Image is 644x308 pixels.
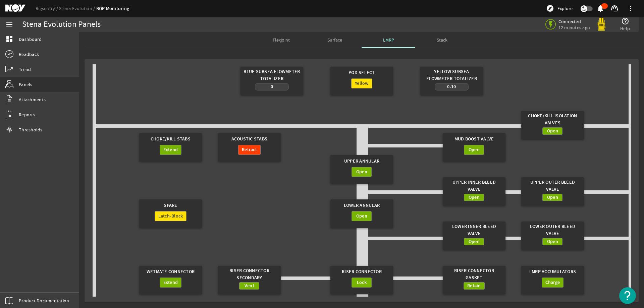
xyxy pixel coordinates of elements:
mat-icon: menu [5,20,13,28]
span: Readback [19,51,39,58]
span: Connected [558,18,590,24]
span: Open [547,194,558,201]
span: Extend [163,146,178,153]
span: Open [547,128,558,134]
div: LMRP Accumulators [524,266,581,278]
span: Thresholds [19,126,43,133]
div: Spare [142,199,199,211]
mat-icon: help_outline [621,17,629,25]
span: Open [469,146,480,153]
div: Acoustic Stabs [221,133,277,145]
div: Choke/Kill Stabs [142,133,199,145]
span: 0.10 [447,83,456,90]
div: Yellow Subsea Flowmeter Totalizer [423,67,480,83]
span: 12 minutes ago [558,24,590,30]
div: Lower Annular [333,199,390,211]
mat-icon: notifications [596,4,604,12]
span: Open [469,194,480,201]
div: Riser Connector [333,266,390,278]
span: Reports [19,111,35,118]
div: Riser Connector Secondary [221,266,277,282]
span: Retract [242,146,257,153]
div: Lower Outer Bleed Valve [524,222,581,238]
div: Riser Connector Gasket [446,266,502,282]
mat-icon: support_agent [610,4,619,12]
span: Yellow [355,80,369,87]
div: Choke/Kill Isolation Valves [524,111,581,127]
div: Upper Outer Bleed Valve [524,177,581,194]
div: Upper Annular [333,155,390,167]
mat-icon: dashboard [5,35,13,43]
span: Latch-Block [158,213,183,220]
span: Lock [357,279,367,286]
div: Lower Inner Bleed Valve [446,222,502,238]
div: Pod Select [333,67,390,78]
div: Stena Evolution Panels [22,21,101,28]
button: Open Resource Center [619,287,636,304]
span: Panels [19,81,33,88]
mat-icon: explore [546,4,554,12]
span: Retain [467,283,481,289]
span: Trend [19,66,31,73]
a: Stena Evolution [59,5,96,11]
span: Help [620,25,630,32]
span: Extend [163,279,178,286]
span: Flexjoint [273,38,290,42]
span: Charge [545,279,560,286]
div: Blue Subsea Flowmeter Totalizer [244,67,300,83]
div: Wetmate Connector [142,266,199,278]
a: Rigsentry [36,5,59,11]
span: Open [356,169,367,175]
span: Dashboard [19,36,42,43]
button: more_vert [623,0,639,16]
span: Surface [327,38,342,42]
div: Mud Boost Valve [446,133,502,145]
a: BOP Monitoring [96,5,129,12]
span: Attachments [19,96,46,103]
div: Upper Inner Bleed Valve [446,177,502,194]
span: Product Documentation [19,297,69,304]
span: Stack [437,38,447,42]
span: Vent [245,283,254,289]
span: Open [547,238,558,245]
span: Open [469,238,480,245]
span: Open [356,213,367,220]
span: Explore [557,5,573,12]
button: Explore [543,3,575,14]
span: LMRP [383,38,394,42]
img: Yellowpod.svg [595,18,608,31]
span: 0 [271,83,273,90]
